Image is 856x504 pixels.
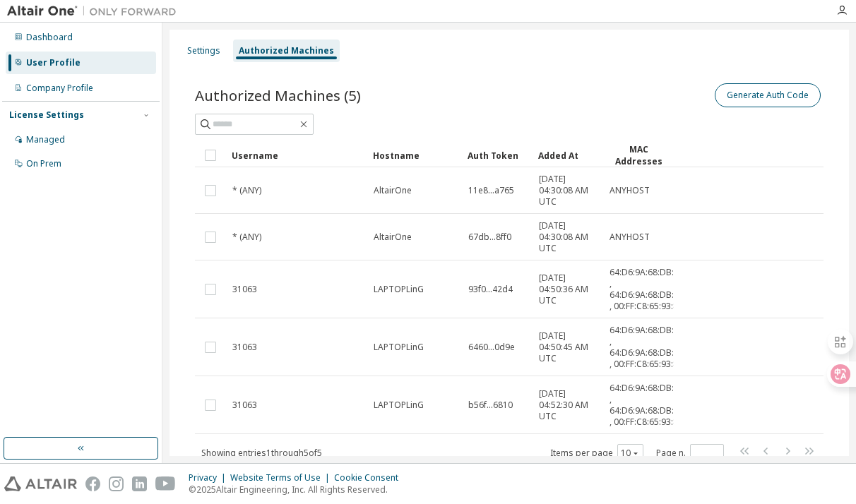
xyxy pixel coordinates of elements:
span: [DATE] 04:30:08 AM UTC [539,220,597,254]
div: MAC Addresses [609,143,668,167]
span: * (ANY) [232,185,261,196]
div: Dashboard [26,32,73,43]
span: 64:D6:9A:68:DB:F2 , 64:D6:9A:68:DB:F6 , 00:FF:C8:65:93:85 [610,267,683,312]
span: [DATE] 04:52:30 AM UTC [539,388,597,422]
span: LAPTOPLinG [374,400,424,411]
span: ANYHOST [610,232,650,243]
span: 11e8...a765 [468,185,514,196]
span: 6460...0d9e [468,342,515,353]
span: b56f...6810 [468,400,513,411]
span: LAPTOPLinG [374,284,424,295]
div: Authorized Machines [239,45,334,56]
span: AltairOne [374,232,412,243]
span: 93f0...42d4 [468,284,513,295]
img: altair_logo.svg [4,476,77,491]
div: Auth Token [468,144,527,167]
span: Items per page [550,444,643,462]
img: linkedin.svg [132,476,147,491]
span: ANYHOST [610,185,650,196]
button: 10 [621,448,640,459]
span: LAPTOPLinG [374,342,424,353]
span: 67db...8ff0 [468,232,511,243]
span: Showing entries 1 through 5 of 5 [201,447,322,459]
img: facebook.svg [85,476,100,491]
div: License Settings [9,109,84,121]
span: 31063 [232,284,257,295]
span: Authorized Machines (5) [195,85,361,105]
div: Cookie Consent [334,472,407,484]
div: Username [232,144,362,167]
span: Page n. [656,444,724,462]
span: [DATE] 04:50:36 AM UTC [539,272,597,306]
button: Generate Auth Code [715,83,821,107]
img: Altair One [7,4,184,18]
div: Added At [538,144,598,167]
div: Website Terms of Use [230,472,334,484]
span: AltairOne [374,185,412,196]
p: © 2025 Altair Engineering, Inc. All Rights Reserved. [189,484,407,496]
div: Settings [187,45,220,56]
span: 31063 [232,400,257,411]
span: 64:D6:9A:68:DB:F2 , 64:D6:9A:68:DB:F6 , 00:FF:C8:65:93:85 [610,383,683,428]
div: Hostname [373,144,456,167]
img: youtube.svg [155,476,176,491]
img: instagram.svg [109,476,124,491]
div: User Profile [26,57,81,68]
span: [DATE] 04:30:08 AM UTC [539,174,597,208]
div: On Prem [26,158,61,169]
div: Company Profile [26,83,93,94]
div: Privacy [189,472,230,484]
span: 31063 [232,342,257,353]
div: Managed [26,134,65,145]
span: * (ANY) [232,232,261,243]
span: [DATE] 04:50:45 AM UTC [539,330,597,364]
span: 64:D6:9A:68:DB:F2 , 64:D6:9A:68:DB:F6 , 00:FF:C8:65:93:85 [610,325,683,370]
